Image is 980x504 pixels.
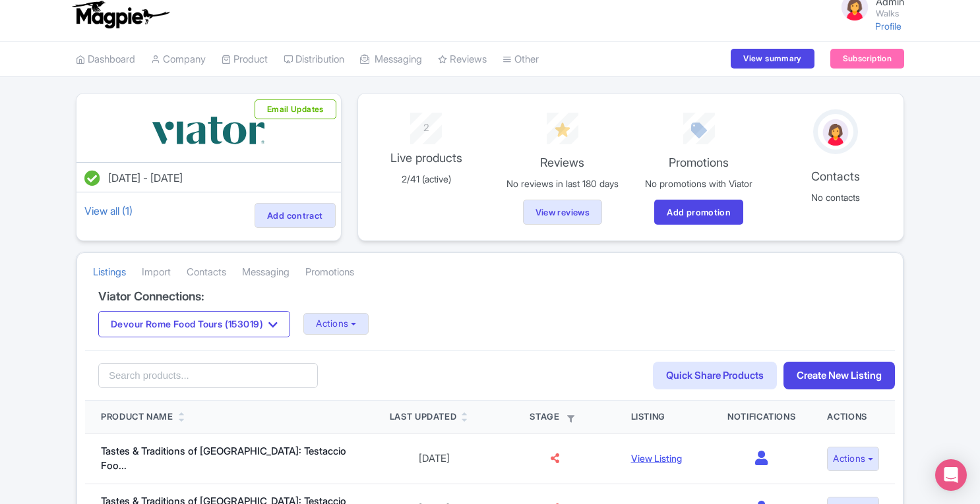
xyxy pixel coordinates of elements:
td: [DATE] [374,434,495,484]
p: No contacts [775,190,896,204]
th: Listing [615,401,712,434]
a: Add contract [255,203,336,228]
a: Reviews [438,42,487,78]
div: 2 [366,113,487,136]
p: 2/41 (active) [366,172,487,186]
img: avatar_key_member-9c1dde93af8b07d7383eb8b5fb890c87.png [820,117,851,148]
a: View all (1) [82,202,135,220]
input: Search products... [98,363,318,388]
a: Profile [875,20,902,32]
p: Reviews [502,154,623,171]
a: Messaging [242,254,290,291]
a: Quick Share Products [653,362,777,390]
a: Add promotion [654,200,743,225]
a: Contacts [187,254,226,291]
p: Contacts [775,167,896,185]
div: Last Updated [390,410,457,424]
div: Product Name [101,410,173,424]
p: Live products [366,149,487,167]
a: Distribution [284,42,344,78]
i: Filter by stage [567,415,574,422]
a: Product [222,42,268,78]
th: Actions [811,401,895,434]
button: Actions [303,313,369,335]
p: No promotions with Viator [638,177,759,190]
a: Dashboard [76,42,135,78]
img: vbqrramwp3xkpi4ekcjz.svg [149,109,268,152]
a: Company [151,42,206,78]
a: View summary [731,49,814,69]
button: Email Updates [255,99,336,119]
button: Actions [827,447,879,471]
th: Notifications [712,401,811,434]
h4: Viator Connections: [98,290,882,303]
a: Listings [93,254,126,291]
p: Promotions [638,154,759,171]
a: Promotions [305,254,354,291]
div: Open Intercom Messenger [935,459,967,491]
span: [DATE] - [DATE] [108,171,183,184]
a: Import [142,254,171,291]
a: View Listing [631,453,682,464]
a: Create New Listing [783,362,895,390]
button: Devour Rome Food Tours (153019) [98,311,290,337]
a: Tastes & Traditions of [GEOGRAPHIC_DATA]: Testaccio Foo... [101,445,346,472]
a: Messaging [360,42,422,78]
div: Stage [510,410,599,424]
a: Other [503,42,539,78]
p: No reviews in last 180 days [502,177,623,190]
small: Walks [876,9,904,18]
a: View reviews [523,200,603,225]
a: Subscription [830,49,904,69]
